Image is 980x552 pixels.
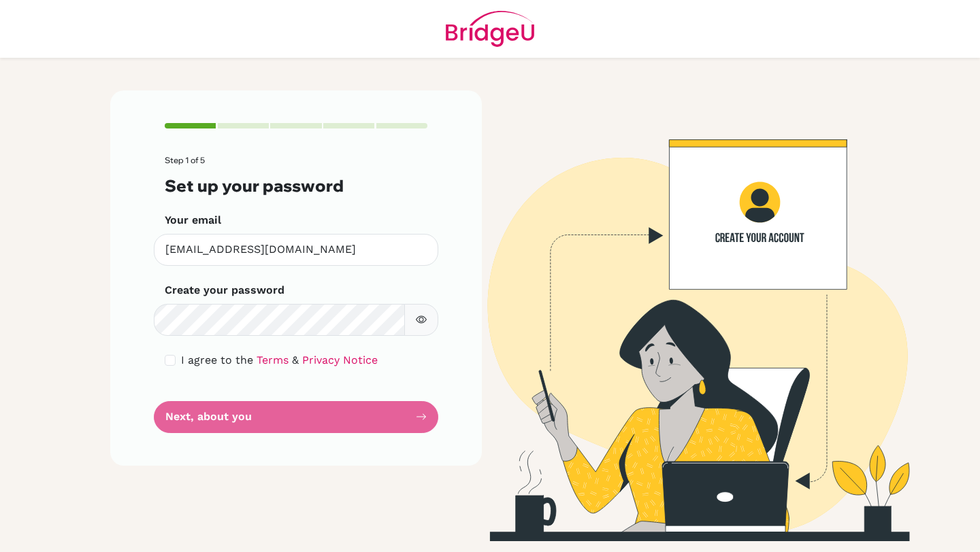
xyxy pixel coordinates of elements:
input: Insert your email* [154,234,438,266]
a: Terms [257,353,289,366]
label: Create your password [165,282,284,298]
h3: Set up your password [165,176,427,196]
span: & [292,353,299,366]
span: I agree to the [181,353,253,366]
a: Privacy Notice [302,353,378,366]
label: Your email [165,212,221,228]
span: Step 1 of 5 [165,155,205,165]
